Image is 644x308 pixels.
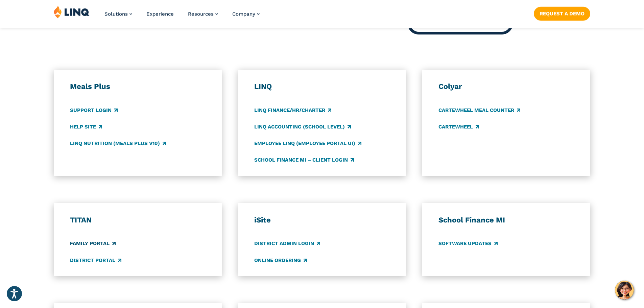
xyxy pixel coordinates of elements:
[254,215,390,225] h3: iSite
[254,140,361,147] a: Employee LINQ (Employee Portal UI)
[146,11,174,17] a: Experience
[70,123,102,131] a: Help Site
[254,156,354,164] a: School Finance MI – Client Login
[534,5,590,20] nav: Button Navigation
[188,11,218,17] a: Resources
[615,281,634,300] button: Hello, have a question? Let’s chat.
[534,7,590,20] a: Request a Demo
[70,82,206,91] h3: Meals Plus
[232,11,260,17] a: Company
[104,11,132,17] a: Solutions
[254,240,320,247] a: District Admin Login
[438,123,479,131] a: CARTEWHEEL
[104,5,260,28] nav: Primary Navigation
[254,106,331,114] a: LINQ Finance/HR/Charter
[70,140,166,147] a: LINQ Nutrition (Meals Plus v10)
[70,106,118,114] a: Support Login
[188,11,214,17] span: Resources
[70,257,121,264] a: District Portal
[70,215,206,225] h3: TITAN
[254,123,351,131] a: LINQ Accounting (school level)
[438,106,520,114] a: CARTEWHEEL Meal Counter
[104,11,128,17] span: Solutions
[254,82,390,91] h3: LINQ
[232,11,255,17] span: Company
[438,82,574,91] h3: Colyar
[254,257,307,264] a: Online Ordering
[438,215,574,225] h3: School Finance MI
[54,5,90,18] img: LINQ | K‑12 Software
[438,240,498,247] a: Software Updates
[70,240,116,247] a: Family Portal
